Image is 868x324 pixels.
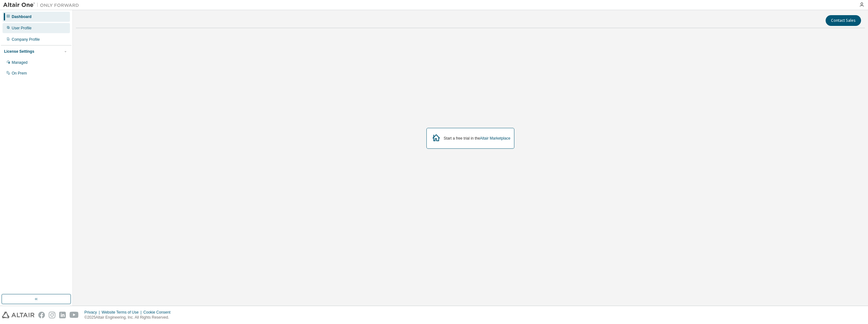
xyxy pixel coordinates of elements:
[143,310,174,315] div: Cookie Consent
[444,136,511,141] div: Start a free trial in the
[49,312,55,318] img: instagram.svg
[12,14,32,19] div: Dashboard
[84,315,174,320] p: © 2025 Altair Engineering, Inc. All Rights Reserved.
[4,49,34,54] div: License Settings
[102,310,143,315] div: Website Terms of Use
[3,2,82,8] img: Altair One
[12,71,27,76] div: On Prem
[84,310,102,315] div: Privacy
[12,26,32,31] div: User Profile
[12,37,40,42] div: Company Profile
[70,312,79,318] img: youtube.svg
[480,136,510,141] a: Altair Marketplace
[59,312,66,318] img: linkedin.svg
[826,15,861,26] button: Contact Sales
[2,312,34,318] img: altair_logo.svg
[38,312,45,318] img: facebook.svg
[12,60,28,65] div: Managed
